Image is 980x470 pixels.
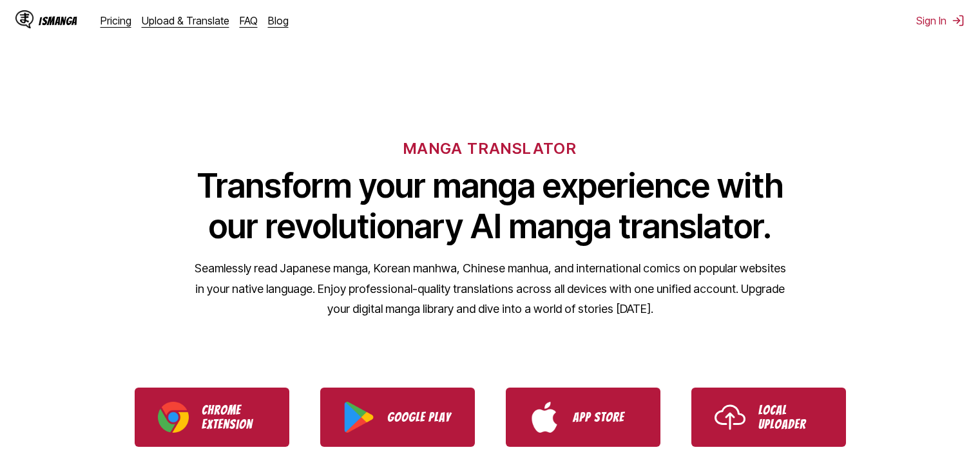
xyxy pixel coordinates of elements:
[758,403,823,431] p: Local Uploader
[916,14,965,27] button: Sign In
[529,402,560,433] img: App Store logo
[39,15,77,27] div: IsManga
[142,14,229,27] a: Upload & Translate
[194,165,787,247] h1: Transform your manga experience with our revolutionary AI manga translator.
[240,14,258,27] a: FAQ
[343,402,374,433] img: Google Play logo
[268,14,289,27] a: Blog
[952,14,965,27] img: Sign out
[691,388,846,447] a: Use IsManga Local Uploader
[15,10,34,28] img: IsManga Logo
[101,14,131,27] a: Pricing
[135,388,289,447] a: Download IsManga Chrome Extension
[506,388,660,447] a: Download IsManga from App Store
[715,402,745,433] img: Upload icon
[15,10,101,31] a: IsManga LogoIsManga
[403,139,577,158] h6: MANGA TRANSLATOR
[158,402,189,433] img: Chrome logo
[573,410,637,424] p: App Store
[387,410,452,424] p: Google Play
[202,403,266,431] p: Chrome Extension
[194,258,787,319] p: Seamlessly read Japanese manga, Korean manhwa, Chinese manhua, and international comics on popula...
[320,388,475,447] a: Download IsManga from Google Play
